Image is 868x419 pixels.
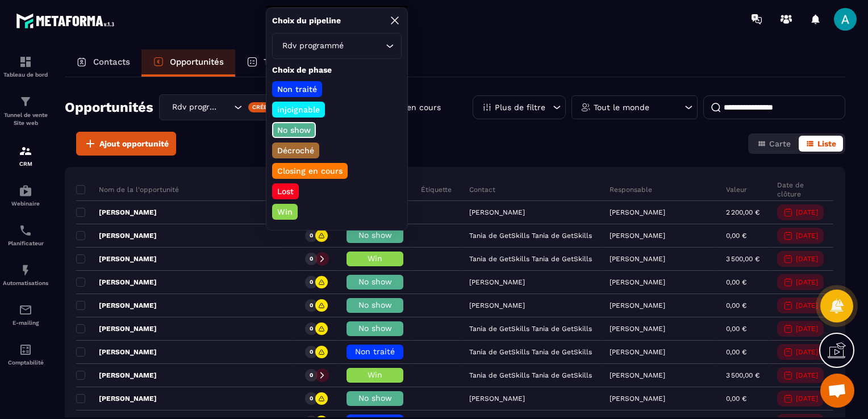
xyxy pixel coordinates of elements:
p: Tout le monde [594,103,649,111]
input: Search for option [220,101,231,114]
p: injoignable [276,104,322,115]
button: Ajout opportunité [76,132,176,156]
p: Étiquette [421,185,452,194]
p: [DATE] [796,325,818,333]
h2: Opportunités [65,96,153,119]
p: [DATE] [796,208,818,216]
img: accountant [19,343,32,357]
p: Choix de phase [272,65,402,76]
p: [PERSON_NAME] [610,255,665,263]
img: logo [16,10,118,31]
p: Responsable [610,185,652,194]
span: Win [368,254,382,263]
p: E-mailing [3,320,48,326]
p: [PERSON_NAME] [610,325,665,333]
p: 0,00 € [726,301,746,309]
p: [PERSON_NAME] [610,395,665,403]
img: automations [19,184,32,198]
p: Contact [469,185,495,194]
span: Non traité [355,347,395,356]
p: Planificateur [3,240,48,246]
p: [PERSON_NAME] [76,278,157,287]
p: [PERSON_NAME] [610,301,665,309]
div: Search for option [159,94,278,120]
span: No show [358,231,392,240]
a: Opportunités [141,49,235,77]
p: 0,00 € [726,278,746,286]
button: Carte [750,136,798,152]
p: Closing en cours [276,165,344,177]
input: Search for option [346,40,383,52]
span: Carte [769,139,791,148]
img: email [19,303,32,317]
p: CRM [3,161,48,167]
span: No show [358,324,392,333]
p: Tâches [264,57,293,67]
p: 0 [310,325,313,333]
p: Nom de la l'opportunité [76,185,179,194]
p: 3 500,00 € [726,255,759,263]
p: [DATE] [796,278,818,286]
div: Ouvrir le chat [820,374,854,408]
p: Non traité [276,83,319,95]
p: [PERSON_NAME] [610,232,665,240]
p: [DATE] [796,255,818,263]
p: [DATE] [796,301,818,309]
span: Rdv programmé [169,101,220,114]
p: [PERSON_NAME] [76,371,157,380]
img: formation [19,55,32,69]
p: Valeur [726,185,747,194]
p: Contacts [93,57,130,67]
img: formation [19,144,32,158]
p: [PERSON_NAME] [610,278,665,286]
span: No show [358,277,392,286]
p: [PERSON_NAME] [610,348,665,356]
p: 0,00 € [726,325,746,333]
p: [PERSON_NAME] [76,231,157,240]
span: Win [368,370,382,379]
p: 0 [310,255,313,263]
button: Liste [799,136,843,152]
p: [PERSON_NAME] [76,254,157,263]
p: 2 200,00 € [726,208,759,216]
p: [PERSON_NAME] [76,394,157,403]
p: 0 [310,371,313,379]
div: Créer [248,102,276,112]
p: [PERSON_NAME] [610,371,665,379]
p: 0 [310,395,313,403]
p: Opportunités [170,57,224,67]
a: schedulerschedulerPlanificateur [3,215,48,255]
a: Contacts [65,49,141,77]
p: Webinaire [3,200,48,207]
p: [PERSON_NAME] [76,324,157,333]
p: Plus de filtre [495,103,545,111]
p: Tableau de bord [3,72,48,78]
p: Décroché [276,145,316,156]
img: scheduler [19,224,32,237]
span: No show [358,393,392,403]
p: [DATE] [796,371,818,379]
a: formationformationCRM [3,136,48,175]
span: No show [358,300,392,309]
p: Automatisations [3,280,48,286]
p: Win [276,206,294,217]
div: Search for option [272,33,402,59]
p: 0 [310,278,313,286]
p: Date de clôture [777,181,824,199]
p: 0 [310,232,313,240]
span: Ajout opportunité [99,138,169,149]
p: 0,00 € [726,395,746,403]
p: Comptabilité [3,359,48,366]
p: [DATE] [796,395,818,403]
a: Tâches [235,49,304,77]
a: emailemailE-mailing [3,295,48,334]
p: [PERSON_NAME] [76,208,157,217]
p: 0,00 € [726,348,746,356]
p: 0 [310,348,313,356]
p: Choix du pipeline [272,15,341,26]
p: 3 500,00 € [726,371,759,379]
p: 0 [310,301,313,309]
p: [DATE] [796,348,818,356]
span: Rdv programmé [279,40,346,52]
p: Lost [276,186,295,197]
